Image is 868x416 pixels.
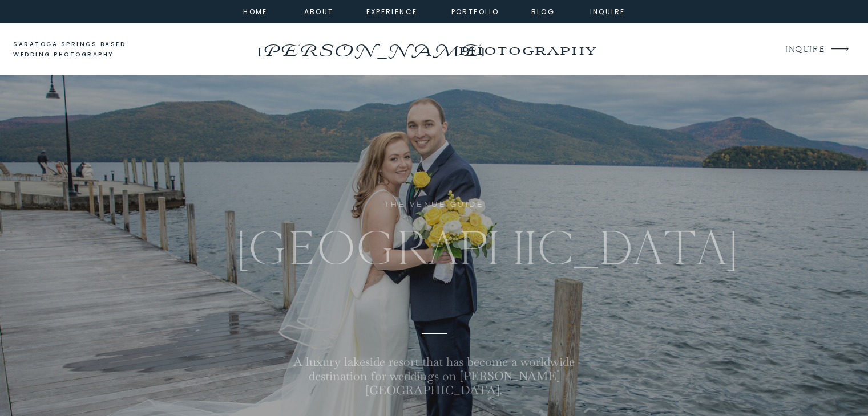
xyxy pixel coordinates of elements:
a: [PERSON_NAME] [255,37,487,55]
a: about [304,6,330,16]
h2: A luxury lakeside resort that has become a worldwide destination for weddings on [PERSON_NAME][GE... [282,354,586,390]
a: portfolio [451,6,500,16]
a: saratoga springs based wedding photography [13,39,147,60]
a: INQUIRE [785,42,823,58]
a: home [240,6,271,16]
a: experience [366,6,413,16]
h2: THE Venue GUIDE [322,198,547,216]
h1: [GEOGRAPHIC_DATA] [236,225,632,323]
a: inquire [587,6,628,16]
a: photography [436,34,618,66]
a: Blog [523,6,564,16]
